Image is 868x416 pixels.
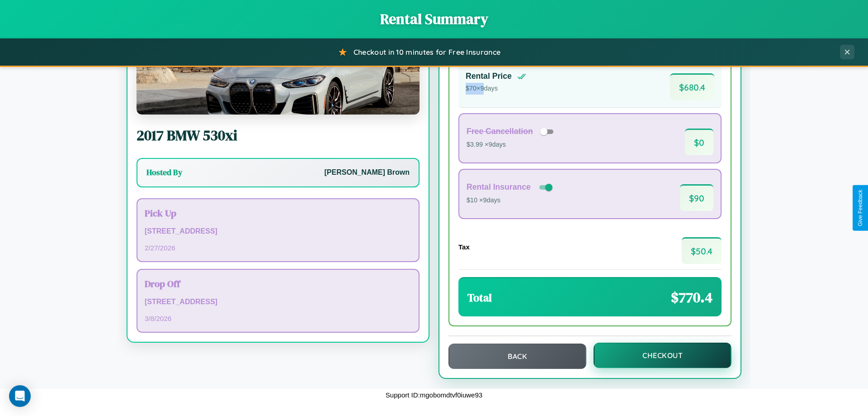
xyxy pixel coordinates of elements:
[145,296,411,309] p: [STREET_ADDRESS]
[670,73,714,100] span: $ 680.4
[9,9,859,29] h1: Rental Summary
[448,344,586,369] button: Back
[386,389,482,401] p: Support ID: mgobomdtvf0iuwe93
[145,206,411,220] h3: Pick Up
[857,190,863,226] div: Give Feedback
[466,83,526,95] p: $ 70 × 9 days
[466,72,512,81] h4: Rental Price
[137,125,420,145] h2: 2017 BMW 530xi
[354,48,500,57] span: Checkout in 10 minutes for Free Insurance
[467,127,533,136] h4: Free Cancellation
[145,312,411,325] p: 3 / 8 / 2026
[467,195,554,206] p: $10 × 9 days
[325,166,410,179] p: [PERSON_NAME] Brown
[467,139,557,151] p: $3.99 × 9 days
[9,385,31,407] div: Open Intercom Messenger
[467,290,492,305] h3: Total
[671,287,712,307] span: $ 770.4
[145,277,411,290] h3: Drop Off
[137,24,420,115] img: BMW 530xi
[458,243,470,251] h4: Tax
[145,225,411,238] p: [STREET_ADDRESS]
[145,242,411,254] p: 2 / 27 / 2026
[467,182,531,192] h4: Rental Insurance
[146,167,182,178] h3: Hosted By
[685,129,713,155] span: $ 0
[682,237,722,264] span: $ 50.4
[680,184,713,211] span: $ 90
[594,343,731,368] button: Checkout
